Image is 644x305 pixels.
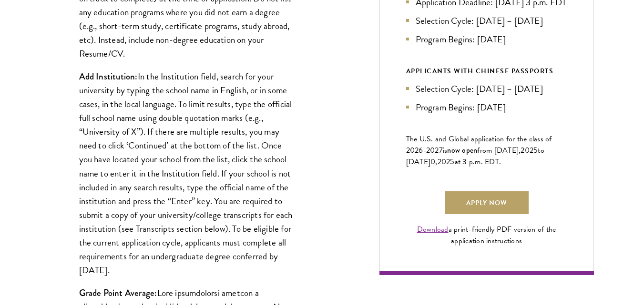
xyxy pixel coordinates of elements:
[79,70,138,83] strong: Add Institution:
[417,224,449,235] a: Download
[406,224,567,246] div: a print-friendly PDF version of the application instructions
[521,145,533,156] span: 202
[450,156,454,167] span: 5
[419,145,423,156] span: 6
[430,156,435,167] span: 0
[445,191,529,214] a: Apply Now
[435,156,437,167] span: ,
[477,145,521,156] span: from [DATE],
[439,145,443,156] span: 7
[406,65,567,77] div: APPLICANTS WITH CHINESE PASSPORTS
[406,133,552,156] span: The U.S. and Global application for the class of 202
[447,145,477,156] span: now open
[79,286,157,299] strong: Grade Point Average:
[406,100,567,114] li: Program Begins: [DATE]
[533,145,538,156] span: 5
[438,156,450,167] span: 202
[406,82,567,96] li: Selection Cycle: [DATE] – [DATE]
[406,145,544,167] span: to [DATE]
[79,69,294,277] p: In the Institution field, search for your university by typing the school name in English, or in ...
[406,32,567,46] li: Program Begins: [DATE]
[443,145,448,156] span: is
[406,14,567,28] li: Selection Cycle: [DATE] – [DATE]
[455,156,501,167] span: at 3 p.m. EDT.
[423,145,439,156] span: -202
